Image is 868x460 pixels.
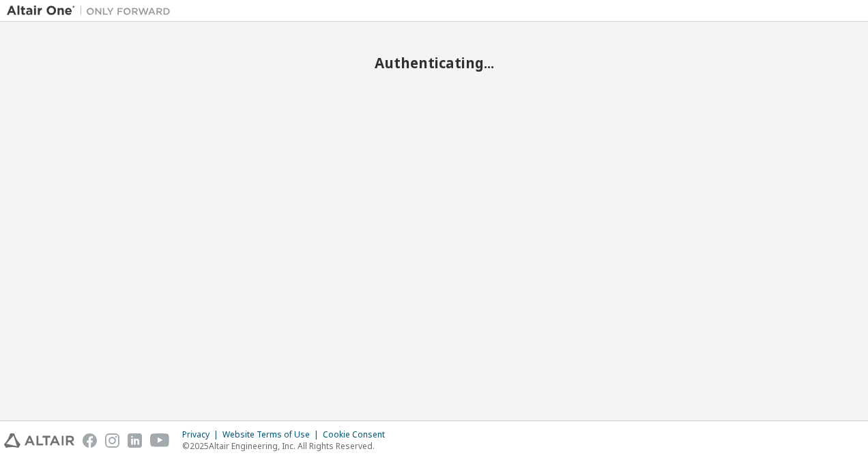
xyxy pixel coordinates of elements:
[128,433,142,448] img: linkedin.svg
[4,433,74,448] img: altair_logo.svg
[83,433,97,448] img: facebook.svg
[150,433,170,448] img: youtube.svg
[182,440,393,452] p: © 2025 Altair Engineering, Inc. All Rights Reserved.
[182,429,222,440] div: Privacy
[7,54,861,72] h2: Authenticating...
[222,429,323,440] div: Website Terms of Use
[323,429,393,440] div: Cookie Consent
[105,433,119,448] img: instagram.svg
[7,4,177,18] img: Altair One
